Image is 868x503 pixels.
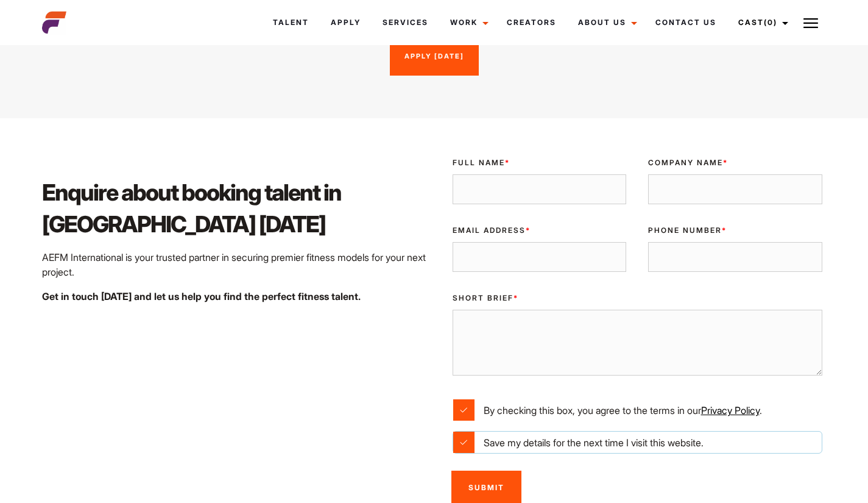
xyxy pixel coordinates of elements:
label: Short Brief [453,293,823,304]
a: Talent [262,6,320,39]
a: Cast(0) [727,6,796,39]
input: Save my details for the next time I visit this website. [453,432,475,453]
a: Privacy Policy [701,404,760,416]
label: By checking this box, you agree to the terms in our . [453,399,822,421]
a: Apply [DATE] [390,38,479,76]
label: Email Address [453,225,627,236]
a: Work [439,6,496,39]
label: Full Name [453,157,627,168]
label: Phone Number [648,225,822,236]
strong: Get in touch [DATE] and let us help you find the perfect fitness talent. [42,290,361,302]
h2: Enquire about booking talent in [GEOGRAPHIC_DATA] [DATE] [42,177,427,240]
label: Company Name [648,157,822,168]
a: Services [372,6,439,39]
label: Save my details for the next time I visit this website. [453,432,822,453]
p: AEFM International is your trusted partner in securing premier fitness models for your next project. [42,250,427,279]
a: Creators [496,6,567,39]
a: About Us [567,6,644,39]
a: Apply [320,6,372,39]
span: (0) [764,18,777,27]
a: Contact Us [644,6,727,39]
img: cropped-aefm-brand-fav-22-square.png [42,10,66,35]
img: Burger icon [803,16,818,30]
input: By checking this box, you agree to the terms in ourPrivacy Policy. [453,399,475,421]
